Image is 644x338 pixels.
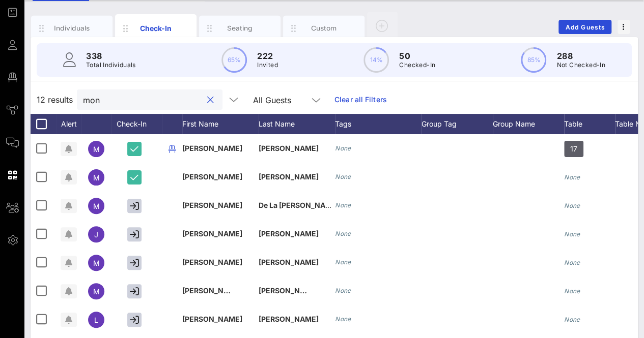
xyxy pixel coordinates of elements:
[335,173,351,180] i: None
[86,50,136,62] p: 338
[259,229,319,238] span: [PERSON_NAME]
[93,173,100,182] span: M
[56,114,81,134] div: Alert
[564,316,580,323] i: None
[133,23,179,34] div: Check-In
[207,95,214,105] button: clear icon
[94,316,98,324] span: L
[259,144,319,152] span: [PERSON_NAME]
[564,173,580,181] i: None
[564,230,580,238] i: None
[182,258,242,266] span: [PERSON_NAME]
[247,89,328,110] div: All Guests
[182,172,242,181] span: [PERSON_NAME]
[49,23,95,33] div: Individuals
[182,201,242,209] span: [PERSON_NAME]
[259,315,319,323] span: [PERSON_NAME]
[556,60,605,70] p: Not Checked-In
[259,172,319,181] span: [PERSON_NAME]
[111,114,162,134] div: Check-In
[94,230,98,239] span: J
[259,286,319,295] span: [PERSON_NAME]
[259,258,319,266] span: [PERSON_NAME]
[86,60,136,70] p: Total Individuals
[335,201,351,209] i: None
[334,94,387,105] a: Clear all Filters
[556,50,605,62] p: 288
[335,144,351,152] i: None
[335,114,422,134] div: Tags
[93,202,100,210] span: M
[182,229,242,238] span: [PERSON_NAME]
[335,287,351,294] i: None
[93,287,100,296] span: M
[259,201,339,209] span: De La [PERSON_NAME]
[182,144,242,152] span: [PERSON_NAME]
[259,114,335,134] div: Last Name
[93,145,100,153] span: M
[564,287,580,295] i: None
[493,114,564,134] div: Group Name
[564,202,580,209] i: None
[217,23,263,33] div: Seating
[399,60,435,70] p: Checked-In
[564,114,615,134] div: Table
[422,114,493,134] div: Group Tag
[399,50,435,62] p: 50
[93,259,100,267] span: M
[565,23,605,31] span: Add Guests
[182,315,242,323] span: [PERSON_NAME]
[301,23,347,33] div: Custom
[257,60,278,70] p: Invited
[335,258,351,266] i: None
[182,286,242,295] span: [PERSON_NAME]
[37,94,73,106] span: 12 results
[253,96,291,105] div: All Guests
[335,315,351,323] i: None
[257,50,278,62] p: 222
[558,20,611,34] button: Add Guests
[564,259,580,266] i: None
[335,230,351,237] i: None
[570,141,577,157] span: 17
[182,114,259,134] div: First Name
